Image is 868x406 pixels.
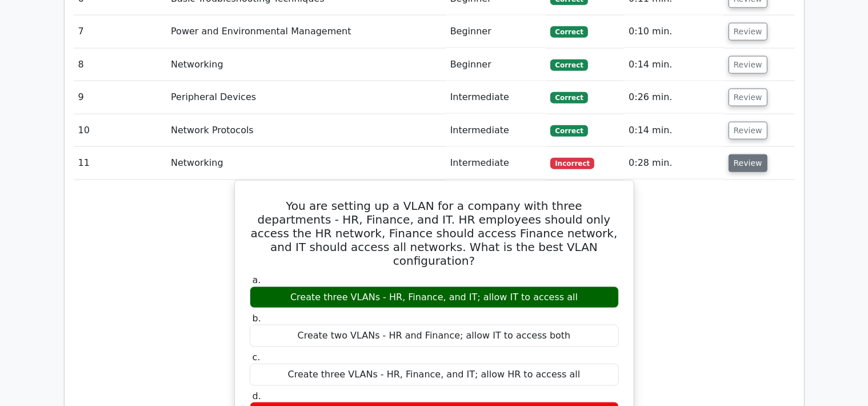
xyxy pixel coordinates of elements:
[729,23,767,41] button: Review
[166,147,446,180] td: Networking
[624,114,723,147] td: 0:14 min.
[446,114,546,147] td: Intermediate
[550,26,587,38] span: Correct
[624,147,723,180] td: 0:28 min.
[253,313,261,324] span: b.
[446,49,546,81] td: Beginner
[624,49,723,81] td: 0:14 min.
[253,391,261,401] span: d.
[550,59,587,71] span: Correct
[253,352,261,363] span: c.
[166,49,446,81] td: Networking
[74,15,167,48] td: 7
[550,92,587,104] span: Correct
[729,56,767,74] button: Review
[250,325,619,347] div: Create two VLANs - HR and Finance; allow IT to access both
[729,89,767,106] button: Review
[446,81,546,114] td: Intermediate
[446,147,546,180] td: Intermediate
[166,81,446,114] td: Peripheral Devices
[74,49,167,81] td: 8
[250,364,619,386] div: Create three VLANs - HR, Finance, and IT; allow HR to access all
[74,114,167,147] td: 10
[624,15,723,48] td: 0:10 min.
[166,114,446,147] td: Network Protocols
[446,15,546,48] td: Beginner
[550,125,587,137] span: Correct
[624,81,723,114] td: 0:26 min.
[249,199,620,268] h5: You are setting up a VLAN for a company with three departments - HR, Finance, and IT. HR employee...
[74,147,167,180] td: 11
[250,286,619,309] div: Create three VLANs - HR, Finance, and IT; allow IT to access all
[166,15,446,48] td: Power and Environmental Management
[729,122,767,140] button: Review
[550,158,594,169] span: Incorrect
[74,81,167,114] td: 9
[729,154,767,172] button: Review
[253,274,261,285] span: a.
